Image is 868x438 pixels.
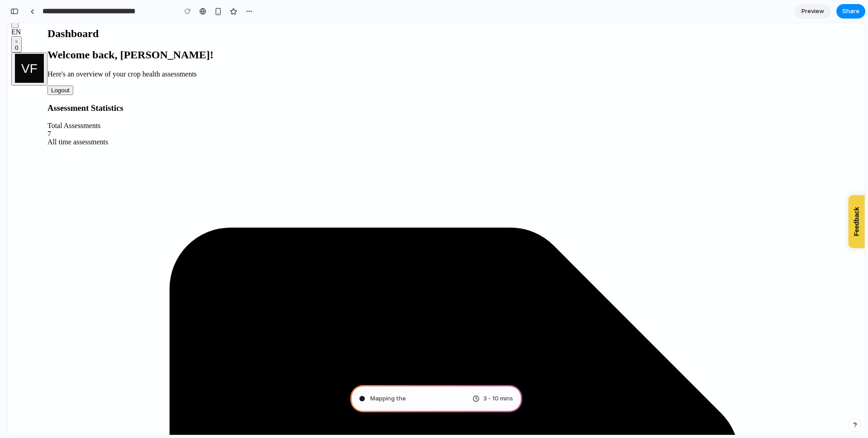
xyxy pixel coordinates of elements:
span: All time assessments [40,115,100,123]
img: Avatar of Viktor Falkengren [7,31,36,60]
span: Preview [802,7,824,16]
div: Feedback [842,173,856,224]
span: Logout [43,64,62,71]
button: Share [836,4,865,19]
a: Preview [795,4,831,19]
p: Here's an overview of your crop health assessments [40,47,854,55]
span: 0 [7,21,10,28]
button: Logout [40,62,66,72]
button: Start the survey [841,172,857,225]
h2: Welcome back, [PERSON_NAME]! [40,26,854,38]
div: 7 [40,107,854,115]
button: 0 [4,13,14,29]
span: 3 - 10 mins [483,394,513,403]
h3: Assessment Statistics [40,80,854,90]
span: Share [842,7,859,16]
h1: Dashboard [40,5,854,17]
span: EN [4,5,13,13]
span: Total Assessments [40,99,93,106]
button: User menu [4,29,40,62]
span: Mapping the [370,394,406,403]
